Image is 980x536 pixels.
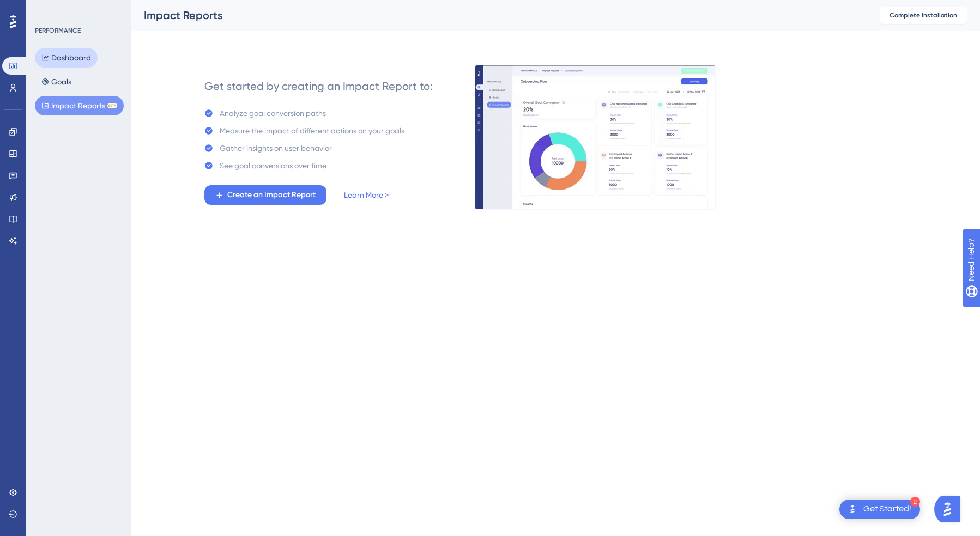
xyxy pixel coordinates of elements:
div: Get Started! [863,503,911,515]
button: Complete Installation [880,7,967,24]
div: Measure the impact of different actions on your goals [220,124,404,137]
a: Learn More > [344,188,389,202]
div: 2 [910,497,920,507]
img: e8cc2031152ba83cd32f6b7ecddf0002.gif [475,65,716,210]
button: Impact ReportsBETA [35,96,124,115]
span: Complete Installation [890,11,957,20]
div: Get started by creating an Impact Report to: [204,78,433,94]
div: Analyze goal conversion paths [220,107,326,120]
img: launcher-image-alternative-text [846,503,859,516]
button: Dashboard [35,48,98,68]
span: Create an Impact Report [227,188,316,202]
span: Need Help? [26,3,68,16]
div: BETA [107,103,117,108]
iframe: UserGuiding AI Assistant Launcher [934,493,967,526]
div: Open Get Started! checklist, remaining modules: 2 [839,500,920,519]
div: Impact Reports [144,8,852,23]
div: See goal conversions over time [220,159,326,172]
button: Goals [35,72,78,92]
div: Gather insights on user behavior [220,142,332,155]
div: PERFORMANCE [35,26,81,35]
button: Create an Impact Report [204,185,326,205]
